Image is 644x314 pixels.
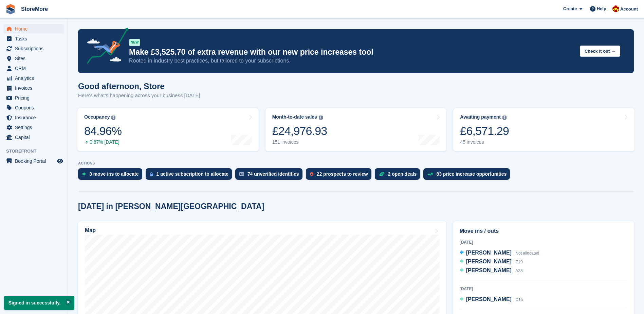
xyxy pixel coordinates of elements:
a: menu [3,64,64,73]
a: 74 unverified identities [235,168,306,183]
p: Make £3,525.70 of extra revenue with our new price increases tool [129,47,574,57]
div: £6,571.29 [460,124,509,138]
span: Sites [15,54,56,63]
img: icon-info-grey-7440780725fd019a000dd9b08b2336e03edf1995a4989e88bcd33f0948082b44.svg [319,116,323,120]
span: Invoices [15,83,56,93]
div: 74 unverified identities [247,171,299,177]
a: 1 active subscription to allocate [146,168,235,183]
a: menu [3,34,64,43]
a: menu [3,93,64,103]
img: active_subscription_to_allocate_icon-d502201f5373d7db506a760aba3b589e785aa758c864c3986d89f69b8ff3... [150,172,153,176]
img: icon-info-grey-7440780725fd019a000dd9b08b2336e03edf1995a4989e88bcd33f0948082b44.svg [502,116,507,120]
a: menu [3,24,64,34]
span: Settings [15,123,56,132]
a: Preview store [56,157,64,165]
div: Awaiting payment [460,114,501,120]
div: 0.87% [DATE] [84,139,122,145]
span: [PERSON_NAME] [466,267,512,273]
div: £24,976.93 [272,124,327,138]
span: Insurance [15,113,56,122]
a: menu [3,73,64,83]
div: 84.96% [84,124,122,138]
a: menu [3,113,64,122]
span: CRM [15,64,56,73]
span: Analytics [15,73,56,83]
span: Not allocated [515,251,539,256]
p: Signed in successfully. [4,296,74,310]
div: Month-to-date sales [272,114,317,120]
div: NEW [129,39,140,46]
div: 151 invoices [272,139,327,145]
p: Rooted in industry best practices, but tailored to your subscriptions. [129,57,574,65]
span: [PERSON_NAME] [466,250,512,256]
div: 3 move ins to allocate [89,171,139,177]
h1: Good afternoon, Store [78,82,200,91]
span: Capital [15,133,56,142]
a: menu [3,44,64,53]
div: 83 price increase opportunities [436,171,507,177]
span: Home [15,24,56,34]
span: Account [620,6,638,13]
a: StoreMore [18,3,51,15]
h2: Move ins / outs [460,227,627,235]
h2: Map [85,227,96,233]
div: 2 open deals [388,171,417,177]
span: E19 [515,260,522,264]
a: Month-to-date sales £24,976.93 151 invoices [265,108,447,151]
img: move_ins_to_allocate_icon-fdf77a2bb77ea45bf5b3d319d69a93e2d87916cf1d5bf7949dd705db3b84f3ca.svg [82,172,86,176]
a: [PERSON_NAME] C15 [460,295,523,304]
div: 22 prospects to review [317,171,368,177]
span: C15 [515,297,523,302]
p: Here's what's happening across your business [DATE] [78,92,200,100]
span: A38 [515,268,522,273]
p: ACTIONS [78,161,634,165]
a: [PERSON_NAME] A38 [460,266,523,275]
a: menu [3,123,64,132]
a: 22 prospects to review [306,168,375,183]
img: deal-1b604bf984904fb50ccaf53a9ad4b4a5d6e5aea283cecdc64d6e3604feb123c2.svg [379,172,385,176]
a: Occupancy 84.96% 0.87% [DATE] [77,108,259,151]
span: [PERSON_NAME] [466,259,512,264]
a: [PERSON_NAME] Not allocated [460,249,539,258]
div: [DATE] [460,239,627,245]
span: Storefront [6,148,68,155]
span: [PERSON_NAME] [466,296,512,302]
a: 3 move ins to allocate [78,168,146,183]
img: price_increase_opportunities-93ffe204e8149a01c8c9dc8f82e8f89637d9d84a8eef4429ea346261dce0b2c0.svg [427,173,433,176]
div: Occupancy [84,114,110,120]
span: Booking Portal [15,156,56,166]
span: Subscriptions [15,44,56,53]
img: icon-info-grey-7440780725fd019a000dd9b08b2336e03edf1995a4989e88bcd33f0948082b44.svg [111,116,115,120]
span: Coupons [15,103,56,112]
a: menu [3,54,64,63]
span: Tasks [15,34,56,43]
a: menu [3,156,64,166]
img: price-adjustments-announcement-icon-8257ccfd72463d97f412b2fc003d46551f7dbcb40ab6d574587a9cd5c0d94... [81,28,129,66]
a: Awaiting payment £6,571.29 45 invoices [453,108,634,151]
a: menu [3,83,64,93]
img: verify_identity-adf6edd0f0f0b5bbfe63781bf79b02c33cf7c696d77639b501bdc392416b5a36.svg [239,172,244,176]
span: Help [597,5,606,12]
a: [PERSON_NAME] E19 [460,258,523,266]
h2: [DATE] in [PERSON_NAME][GEOGRAPHIC_DATA] [78,202,264,211]
div: 45 invoices [460,139,509,145]
img: stora-icon-8386f47178a22dfd0bd8f6a31ec36ba5ce8667c1dd55bd0f319d3a0aa187defe.svg [5,4,16,14]
button: Check it out → [580,46,620,57]
div: 1 active subscription to allocate [157,171,228,177]
span: Pricing [15,93,56,103]
div: [DATE] [460,286,627,292]
img: prospect-51fa495bee0391a8d652442698ab0144808aea92771e9ea1ae160a38d050c398.svg [310,172,313,176]
img: Store More Team [612,5,619,12]
span: Create [563,5,577,12]
a: 2 open deals [375,168,424,183]
a: menu [3,103,64,112]
a: menu [3,133,64,142]
a: 83 price increase opportunities [423,168,513,183]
